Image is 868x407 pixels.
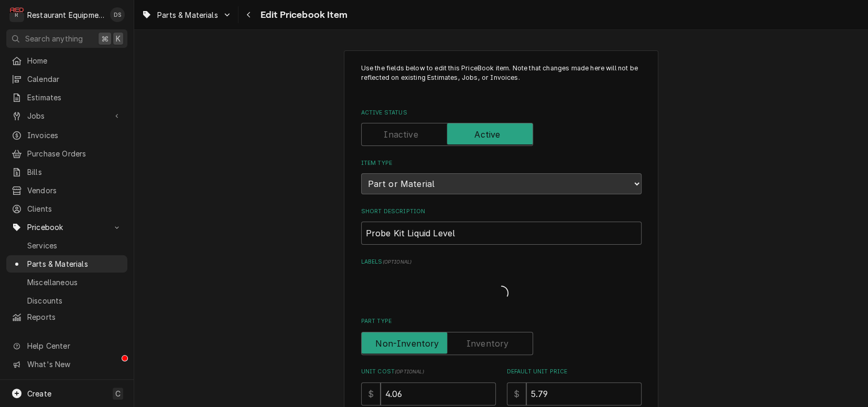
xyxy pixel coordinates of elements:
a: Purchase Orders [6,145,127,162]
span: Search anything [25,33,83,44]
input: Name used to describe this Part or Material [361,222,642,245]
a: Invoices [6,127,127,144]
a: Go to Parts & Materials [137,6,236,24]
span: Pricebook [27,222,106,233]
label: Default Unit Price [507,368,642,376]
span: Calendar [27,74,122,85]
a: Calendar [6,70,127,88]
span: Loading... [494,283,508,305]
div: Item Type [361,159,642,194]
div: Short Description [361,207,642,245]
span: C [115,388,121,399]
a: Miscellaneous [6,274,127,291]
span: Miscellaneous [27,277,122,288]
span: ( optional ) [382,259,411,265]
button: Search anything⌘K [6,29,127,48]
span: Parts & Materials [27,258,122,269]
span: Edit Pricebook Item [257,8,348,22]
div: Active Status [361,109,642,146]
button: Navigate back [241,6,257,23]
span: ( optional ) [395,369,424,374]
span: Create [27,389,51,398]
label: Short Description [361,207,642,216]
span: Vendors [27,185,122,196]
span: Jobs [27,110,106,121]
p: Use the fields below to edit this PriceBook item. Note that changes made here will not be reflect... [361,64,642,92]
span: Clients [27,203,122,214]
a: Go to What's New [6,356,127,373]
label: Item Type [361,159,642,168]
span: Purchase Orders [27,148,122,159]
div: Default Unit Price [507,368,642,405]
a: Bills [6,163,127,181]
div: $ [361,382,381,405]
span: Estimates [27,92,122,103]
a: Parts & Materials [6,255,127,273]
div: DS [110,7,125,22]
span: Home [27,55,122,66]
div: Unit Cost [361,368,496,405]
label: Part Type [361,317,642,326]
a: Reports [6,308,127,326]
div: Restaurant Equipment Diagnostics [27,9,104,20]
span: K [116,33,121,44]
label: Unit Cost [361,368,496,376]
div: Part Type [361,317,642,354]
span: ⌘ [101,33,108,44]
div: Restaurant Equipment Diagnostics's Avatar [9,7,24,22]
div: R [9,7,24,22]
span: Services [27,240,122,251]
a: Discounts [6,292,127,309]
label: Active Status [361,109,642,117]
a: Home [6,52,127,69]
span: What's New [27,359,121,370]
span: Bills [27,166,122,178]
a: Go to Pricebook [6,218,127,236]
a: Vendors [6,182,127,199]
a: Estimates [6,89,127,106]
span: Discounts [27,295,122,306]
a: Go to Jobs [6,107,127,124]
a: Go to Help Center [6,337,127,354]
div: $ [507,382,526,405]
a: Clients [6,200,127,217]
div: Labels [361,258,642,305]
label: Labels [361,258,642,266]
span: Help Center [27,340,121,351]
span: Invoices [27,130,122,141]
div: Derek Stewart's Avatar [110,7,125,22]
span: Parts & Materials [157,9,218,20]
span: Reports [27,311,122,322]
a: Services [6,237,127,254]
